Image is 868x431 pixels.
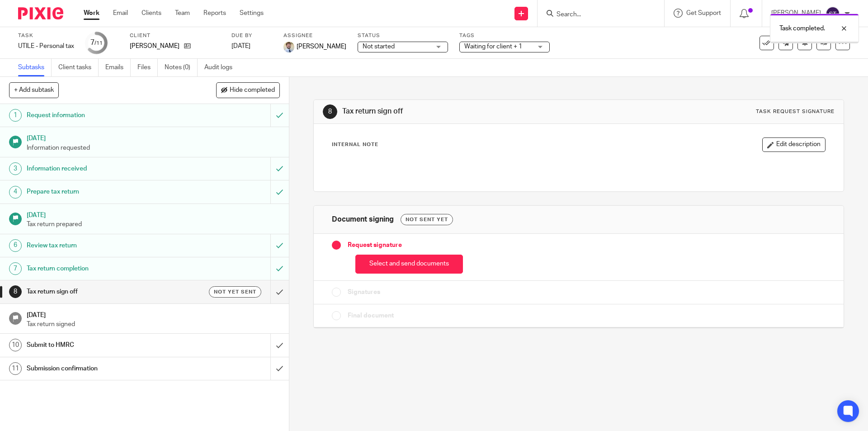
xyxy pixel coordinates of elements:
[27,220,280,229] p: Tax return prepared
[9,186,22,199] div: 4
[27,285,183,298] h1: Tax return sign off
[348,241,402,250] span: Request signature
[18,42,74,51] div: UTILE - Personal tax
[58,59,99,76] a: Client tasks
[27,239,183,252] h1: Review tax return
[27,338,183,352] h1: Submit to HMRC
[18,7,63,19] img: Pixie
[175,9,190,18] a: Team
[762,137,826,152] button: Edit description
[137,59,158,76] a: Files
[27,262,183,275] h1: Tax return completion
[230,87,275,94] span: Hide completed
[283,42,294,52] img: 1693835698283.jfif
[18,32,74,39] label: Task
[464,43,522,50] span: Waiting for client + 1
[27,132,280,143] h1: [DATE]
[27,362,183,375] h1: Submission confirmation
[826,6,840,21] img: svg%3E
[9,162,22,175] div: 3
[332,141,378,148] p: Internal Note
[756,108,835,115] div: Task request signature
[203,9,226,18] a: Reports
[297,42,346,51] span: [PERSON_NAME]
[27,162,183,175] h1: Information received
[27,185,183,199] h1: Prepare tax return
[9,285,22,298] div: 8
[27,109,183,122] h1: Request information
[9,109,22,122] div: 1
[323,104,337,119] div: 8
[216,82,280,98] button: Hide completed
[779,24,825,33] p: Task completed.
[348,311,394,320] span: Final document
[283,32,346,39] label: Assignee
[9,239,22,252] div: 6
[130,32,220,39] label: Client
[142,9,161,18] a: Clients
[348,288,380,297] span: Signatures
[9,82,59,98] button: + Add subtask
[113,9,128,18] a: Email
[105,59,131,76] a: Emails
[231,43,250,49] span: [DATE]
[342,107,598,116] h1: Tax return sign off
[9,339,22,351] div: 10
[231,32,272,39] label: Due by
[165,59,198,76] a: Notes (0)
[94,41,103,46] small: /11
[27,143,280,152] p: Information requested
[18,59,52,76] a: Subtasks
[9,362,22,375] div: 11
[358,32,448,39] label: Status
[27,308,280,320] h1: [DATE]
[204,59,239,76] a: Audit logs
[240,9,264,18] a: Settings
[130,42,179,51] p: [PERSON_NAME]
[27,320,280,329] p: Tax return signed
[332,215,394,224] h1: Document signing
[214,288,256,296] span: Not yet sent
[84,9,99,18] a: Work
[90,38,103,48] div: 7
[355,255,463,274] button: Select and send documents
[363,43,395,50] span: Not started
[401,214,453,225] div: Not sent yet
[27,208,280,220] h1: [DATE]
[9,262,22,275] div: 7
